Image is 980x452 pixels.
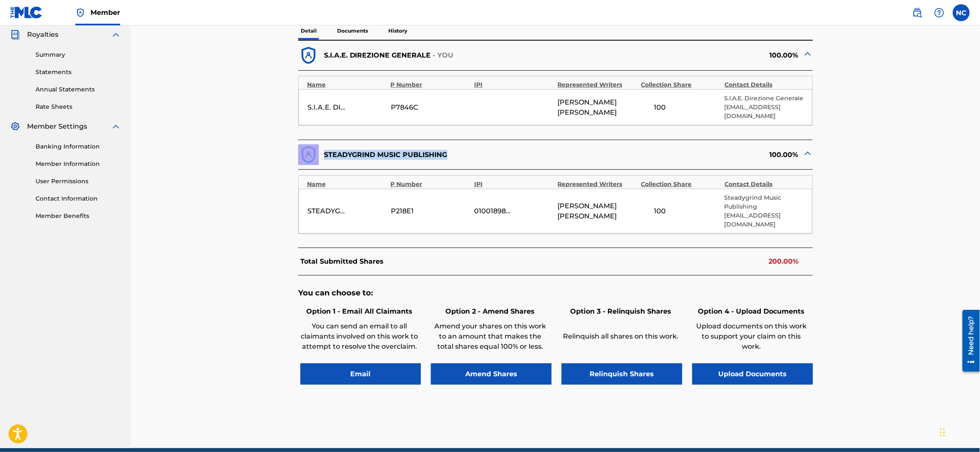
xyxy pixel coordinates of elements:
button: Upload Documents [692,364,813,385]
div: IPI [474,180,553,189]
div: Trascina [940,420,945,445]
div: P Number [391,180,470,189]
img: expand-cell-toggle [803,148,813,158]
p: S.I.A.E. Direzione Generale [725,94,804,103]
img: search [912,8,922,18]
div: IPI [474,80,553,89]
span: Royalties [27,30,58,40]
p: Total Submitted Shares [300,256,384,267]
p: Relinquish all shares on this work. [562,331,680,342]
h6: Option 1 - Email All Claimants [300,306,419,317]
h6: Option 3 - Relinquish Shares [562,306,680,317]
p: Upload documents on this work to support your claim on this work. [692,321,811,352]
a: Member Benefits [36,212,121,220]
p: You can send an email to all claimants involved on this work to attempt to resolve the overclaim. [300,321,419,352]
img: Member Settings [10,121,20,132]
div: 100.00% [556,45,813,66]
img: help [934,8,944,18]
a: Banking Information [36,142,121,151]
div: Contact Details [725,80,804,89]
div: Collection Share [641,180,720,189]
button: Relinquish Shares [562,364,682,385]
div: Represented Writers [558,180,637,189]
img: Royalties [10,30,20,40]
h6: Option 4 - Upload Documents [692,306,811,317]
a: Annual Statements [36,85,121,94]
a: Public Search [909,4,926,21]
button: Email [300,364,421,385]
div: User Menu [953,4,970,21]
p: [EMAIL_ADDRESS][DOMAIN_NAME] [725,211,804,229]
span: [PERSON_NAME] [PERSON_NAME] [558,201,637,221]
a: Contact Information [36,194,121,203]
p: - YOU [433,50,454,61]
img: Top Rightsholder [75,8,85,18]
a: Statements [36,68,121,77]
p: STEADYGRIND MUSIC PUBLISHING [324,150,447,160]
div: Name [307,80,386,89]
div: Name [307,180,386,189]
h6: Option 2 - Amend Shares [431,306,549,317]
iframe: Chat Widget [938,411,980,452]
img: dfb38c8551f6dcc1ac04.svg [298,45,319,66]
div: 100.00% [556,144,813,165]
span: Member Settings [27,121,87,132]
p: [EMAIL_ADDRESS][DOMAIN_NAME] [725,103,804,121]
h5: You can choose to: [298,288,813,298]
img: dfb38c8551f6dcc1ac04.svg [298,144,319,165]
div: Contact Details [725,180,804,189]
iframe: Resource Center [956,307,980,375]
img: expand-cell-toggle [803,49,813,59]
div: Widget chat [938,411,980,452]
p: 200.00% [769,256,799,267]
p: Documents [335,22,371,40]
img: MLC Logo [10,6,43,19]
img: expand [111,121,121,132]
div: Help [931,4,948,21]
span: [PERSON_NAME] [PERSON_NAME] [558,97,637,118]
p: Steadygrind Music Publishing [725,193,804,211]
a: Member Information [36,160,121,168]
a: Summary [36,50,121,59]
img: expand [111,30,121,40]
p: Detail [298,22,319,40]
a: Rate Sheets [36,102,121,111]
span: Member [91,8,120,17]
p: History [386,22,410,40]
div: Represented Writers [558,80,637,89]
button: Amend Shares [431,364,552,385]
div: P Number [391,80,470,89]
p: Amend your shares on this work to an amount that makes the total shares equal 100% or less. [431,321,549,352]
div: Collection Share [641,80,720,89]
a: User Permissions [36,177,121,186]
p: S.I.A.E. DIREZIONE GENERALE [324,50,431,61]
